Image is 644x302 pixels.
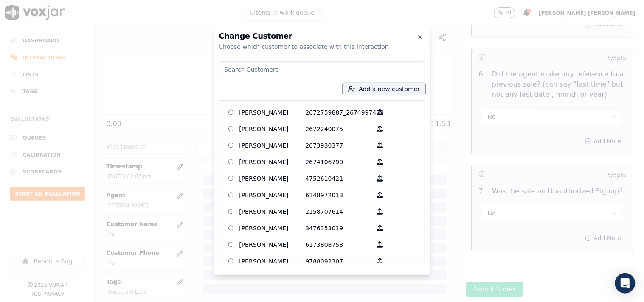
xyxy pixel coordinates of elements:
[372,254,388,268] button: [PERSON_NAME] 9788092307
[228,109,234,115] input: [PERSON_NAME] 2672759887_2674997479
[372,188,388,201] button: [PERSON_NAME] 6148972013
[239,106,306,119] p: [PERSON_NAME]
[228,242,234,247] input: [PERSON_NAME] 6173808758
[306,221,372,235] p: 3476353019
[306,205,372,218] p: 2158707614
[228,258,234,264] input: [PERSON_NAME] 9788092307
[239,205,306,218] p: [PERSON_NAME]
[219,61,425,78] input: Search Customers
[239,139,306,152] p: [PERSON_NAME]
[306,238,372,251] p: 6173808758
[239,122,306,135] p: [PERSON_NAME]
[306,254,372,268] p: 9788092307
[219,32,425,40] h2: Change Customer
[372,139,388,152] button: [PERSON_NAME] 2673930377
[228,225,234,231] input: [PERSON_NAME] 3476353019
[239,254,306,268] p: [PERSON_NAME]
[372,221,388,235] button: [PERSON_NAME] 3476353019
[372,155,388,168] button: [PERSON_NAME] 2674106790
[239,172,306,185] p: [PERSON_NAME]
[372,238,388,251] button: [PERSON_NAME] 6173808758
[239,155,306,168] p: [PERSON_NAME]
[372,205,388,218] button: [PERSON_NAME] 2158707614
[239,238,306,251] p: [PERSON_NAME]
[228,192,234,198] input: [PERSON_NAME] 6148972013
[228,176,234,181] input: [PERSON_NAME] 4752610421
[228,143,234,148] input: [PERSON_NAME] 2673930377
[306,106,372,119] p: 2672759887_2674997479
[228,209,234,214] input: [PERSON_NAME] 2158707614
[615,273,636,294] div: Open Intercom Messenger
[306,139,372,152] p: 2673930377
[228,126,234,131] input: [PERSON_NAME] 2672240075
[306,188,372,201] p: 6148972013
[306,122,372,135] p: 2672240075
[372,172,388,185] button: [PERSON_NAME] 4752610421
[372,106,388,119] button: [PERSON_NAME] 2672759887_2674997479
[343,83,425,95] button: Add a new customer
[239,221,306,235] p: [PERSON_NAME]
[306,155,372,168] p: 2674106790
[219,42,425,51] div: Choose which customer to associate with this interaction
[228,159,234,165] input: [PERSON_NAME] 2674106790
[239,188,306,201] p: [PERSON_NAME]
[306,172,372,185] p: 4752610421
[372,122,388,135] button: [PERSON_NAME] 2672240075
